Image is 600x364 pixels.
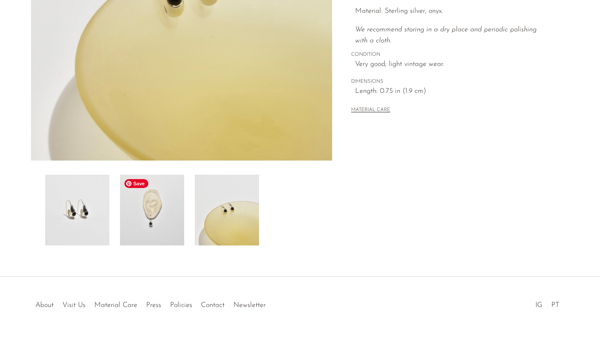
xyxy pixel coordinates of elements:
a: Press [146,302,161,309]
span: CONDITION [351,51,550,59]
i: We recommend storing in a dry place and periodic polishing with a cloth. [355,26,537,45]
a: IG [535,302,542,309]
ul: Social Medias [531,295,564,311]
a: Visit Us [62,302,85,309]
img: Onyx Teardrop Earrings [195,175,259,245]
a: PT [551,302,559,309]
span: Very good; light vintage wear. [355,59,550,70]
a: Policies [170,302,192,309]
a: Material Care [94,302,137,309]
span: Save [124,179,148,188]
span: DIMENSIONS [351,78,550,86]
a: About [35,302,54,309]
a: Contact [201,302,225,309]
button: MATERIAL CARE [351,107,390,114]
p: Material: Sterling silver, onyx. [355,6,550,17]
img: Onyx Teardrop Earrings [120,175,184,245]
img: Onyx Teardrop Earrings [45,175,109,245]
ul: Quick links [31,295,270,311]
span: Length: 0.75 in (1.9 cm) [355,86,550,97]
